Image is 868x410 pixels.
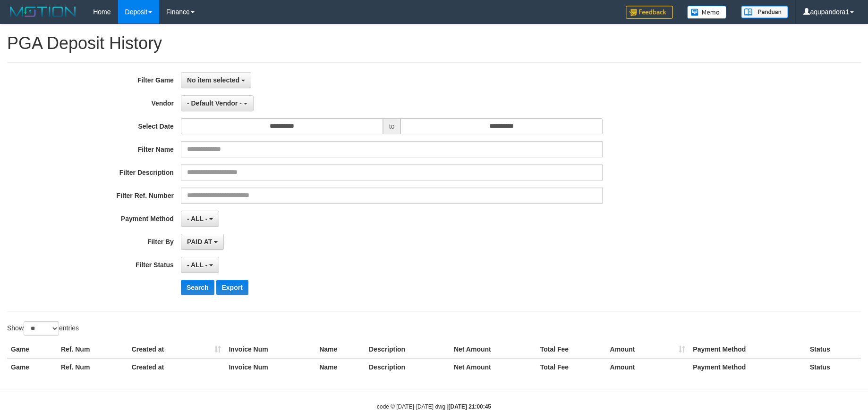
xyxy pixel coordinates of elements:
th: Invoice Num [225,341,315,358]
span: - Default Vendor - [187,99,242,107]
img: Feedback.jpg [626,6,673,19]
span: to [383,118,401,134]
th: Created at [128,341,225,358]
span: - ALL - [187,261,208,269]
img: MOTION_logo.png [7,5,79,19]
th: Invoice Num [225,358,315,376]
th: Game [7,341,57,358]
th: Amount [606,341,689,358]
th: Status [806,358,861,376]
button: PAID AT [181,234,224,250]
th: Net Amount [450,358,536,376]
select: Showentries [24,321,59,336]
button: Search [181,280,214,295]
img: panduan.png [741,6,788,18]
th: Name [315,358,365,376]
button: Export [216,280,248,295]
th: Description [365,358,450,376]
button: - ALL - [181,257,219,273]
span: PAID AT [187,238,212,246]
th: Total Fee [536,358,606,376]
span: - ALL - [187,215,208,222]
th: Net Amount [450,341,536,358]
h1: PGA Deposit History [7,34,861,53]
small: code © [DATE]-[DATE] dwg | [377,403,491,410]
th: Total Fee [536,341,606,358]
span: No item selected [187,76,239,84]
th: Amount [606,358,689,376]
label: Show entries [7,321,79,336]
th: Created at [128,358,225,376]
img: Button%20Memo.svg [687,6,727,19]
strong: [DATE] 21:00:45 [449,403,491,410]
th: Ref. Num [57,358,128,376]
button: - Default Vendor - [181,95,254,111]
th: Payment Method [689,358,806,376]
th: Status [806,341,861,358]
th: Ref. Num [57,341,128,358]
th: Payment Method [689,341,806,358]
button: No item selected [181,72,251,88]
th: Game [7,358,57,376]
button: - ALL - [181,211,219,227]
th: Name [315,341,365,358]
th: Description [365,341,450,358]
